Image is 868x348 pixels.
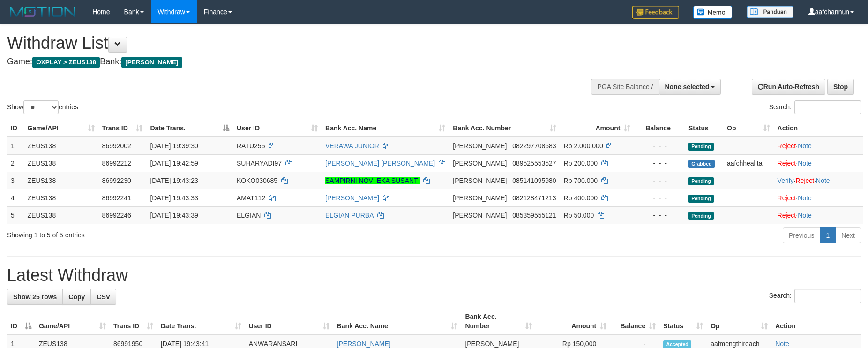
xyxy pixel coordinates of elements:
img: panduan.png [747,6,793,18]
img: Feedback.jpg [632,6,679,19]
td: ZEUS138 [24,189,98,206]
span: None selected [665,83,710,91]
a: Reject [795,177,814,184]
a: VERAWA JUNIOR [325,142,379,150]
span: 86992002 [102,142,131,150]
span: Pending [688,177,714,185]
span: ELGIAN [237,212,261,219]
a: Note [775,340,789,348]
span: Rp 200.000 [564,159,598,167]
div: - - - [638,176,681,185]
span: Pending [688,195,714,203]
a: Run Auto-Refresh [752,79,825,95]
span: [PERSON_NAME] [453,194,507,202]
td: 4 [7,189,24,206]
div: - - - [638,193,681,203]
th: Status: activate to sort column ascending [659,308,707,335]
span: 86992241 [102,194,131,202]
th: Bank Acc. Name: activate to sort column ascending [333,308,462,335]
span: Rp 700.000 [564,177,598,184]
span: Grabbed [688,160,715,168]
span: CSV [97,293,110,301]
img: MOTION_logo.png [7,5,78,19]
h1: Latest Withdraw [7,266,861,285]
th: User ID: activate to sort column ascending [245,308,333,335]
a: Note [798,212,812,219]
td: ZEUS138 [24,206,98,224]
span: Copy 082297708683 to clipboard [512,142,556,150]
a: Reject [778,142,796,150]
th: User ID: activate to sort column ascending [233,120,322,137]
td: aafchhealita [723,154,774,172]
span: Rp 50.000 [564,212,594,219]
a: Verify [778,177,794,184]
span: [DATE] 19:43:39 [150,212,198,219]
a: Note [798,142,812,150]
span: Copy 082128471213 to clipboard [512,194,556,202]
th: Bank Acc. Name: activate to sort column ascending [322,120,449,137]
span: Copy [68,293,85,301]
th: Bank Acc. Number: activate to sort column ascending [449,120,560,137]
div: Showing 1 to 5 of 5 entries [7,227,355,240]
span: [DATE] 19:39:30 [150,142,198,150]
td: · [774,137,863,155]
td: 5 [7,206,24,224]
a: SAMPIRNI NOVI EKA SUSANTI [325,177,420,184]
span: 86992246 [102,212,131,219]
td: · [774,189,863,206]
th: ID: activate to sort column descending [7,308,35,335]
span: [DATE] 19:43:23 [150,177,198,184]
span: AMAT112 [237,194,265,202]
th: Status [685,120,723,137]
span: 86992212 [102,159,131,167]
span: OXPLAY > ZEUS138 [32,57,100,68]
a: [PERSON_NAME] [337,340,391,348]
td: · [774,154,863,172]
a: Note [816,177,830,184]
th: Action [774,120,863,137]
input: Search: [794,100,861,114]
label: Search: [769,289,861,303]
span: RATU255 [237,142,265,150]
a: ELGIAN PURBA [325,212,374,219]
div: PGA Site Balance / [591,79,658,95]
div: - - - [638,141,681,151]
img: Button%20Memo.svg [693,6,733,19]
td: 1 [7,137,24,155]
th: Op: activate to sort column ascending [723,120,774,137]
th: Date Trans.: activate to sort column ascending [157,308,245,335]
span: [PERSON_NAME] [453,177,507,184]
span: [PERSON_NAME] [453,159,507,167]
td: ZEUS138 [24,154,98,172]
div: - - - [638,211,681,220]
th: Trans ID: activate to sort column ascending [98,120,147,137]
span: Pending [688,143,714,151]
th: Bank Acc. Number: activate to sort column ascending [461,308,536,335]
td: · · [774,172,863,189]
th: Balance: activate to sort column ascending [610,308,659,335]
a: Reject [778,159,796,167]
a: Previous [783,227,820,243]
button: None selected [659,79,721,95]
a: Copy [62,289,91,305]
span: [PERSON_NAME] [121,57,182,68]
span: Rp 2.000.000 [564,142,603,150]
span: SUHARYADI97 [237,159,282,167]
span: [DATE] 19:42:59 [150,159,198,167]
td: ZEUS138 [24,172,98,189]
a: 1 [820,227,836,243]
a: Next [835,227,861,243]
a: [PERSON_NAME] [PERSON_NAME] [325,159,435,167]
span: [PERSON_NAME] [465,340,519,348]
span: [PERSON_NAME] [453,142,507,150]
span: 86992230 [102,177,131,184]
th: Game/API: activate to sort column ascending [24,120,98,137]
th: Amount: activate to sort column ascending [536,308,610,335]
a: Note [798,159,812,167]
select: Showentries [23,100,59,114]
a: Stop [827,79,854,95]
span: Copy 085141095980 to clipboard [512,177,556,184]
span: Show 25 rows [13,293,57,301]
label: Show entries [7,100,78,114]
a: CSV [90,289,116,305]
